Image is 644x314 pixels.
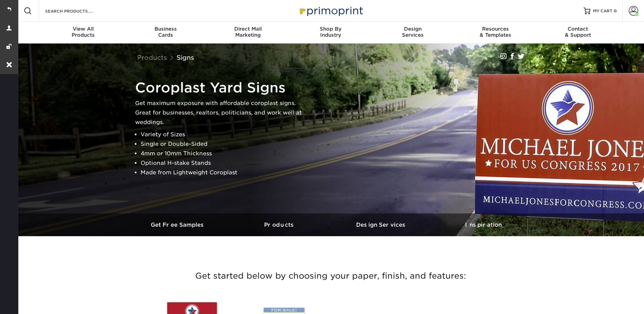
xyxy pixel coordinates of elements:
[141,130,305,139] li: Variety of Sizes
[124,26,207,38] div: Cards
[372,26,454,38] div: Services
[289,22,372,43] a: Shop ByIndustry
[127,222,229,228] h3: Get Free Samples
[141,149,305,158] li: 4mm or 10mm Thickness
[207,26,289,38] div: Marketing
[454,26,537,38] div: & Templates
[372,26,454,32] span: Design
[372,22,454,43] a: DesignServices
[124,26,207,32] span: Business
[124,22,207,43] a: BusinessCards
[454,22,537,43] a: Resources& Templates
[141,139,305,149] li: Single or Double-Sided
[537,26,619,32] span: Contact
[135,80,305,96] h1: Coroplast Yard Signs
[141,158,305,168] li: Optional H-stake Stands
[44,7,111,15] input: SEARCH PRODUCTS.....
[433,222,534,228] h3: Inspiration
[42,22,125,43] a: View AllProducts
[331,222,433,228] h3: Design Services
[42,26,125,38] div: Products
[331,213,433,236] a: Design Services
[132,261,529,291] h3: Get started below by choosing your paper, finish, and features:
[42,26,125,32] span: View All
[135,99,305,127] p: Get maximum exposure with affordable coroplast signs. Great for businesses, realtors, politicians...
[137,54,167,61] a: Products
[433,213,534,236] a: Inspiration
[229,222,331,228] h3: Products
[289,26,372,38] div: Industry
[593,8,612,14] span: MY CART
[207,22,289,43] a: Direct MailMarketing
[537,22,619,43] a: Contact& Support
[537,26,619,38] div: & Support
[127,213,229,236] a: Get Free Samples
[229,213,331,236] a: Products
[207,26,289,32] span: Direct Mail
[141,168,305,177] li: Made from Lightweight Coroplast
[297,3,365,18] img: Primoprint
[454,26,537,32] span: Resources
[177,54,194,61] a: Signs
[614,8,617,13] span: 0
[289,26,372,32] span: Shop By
